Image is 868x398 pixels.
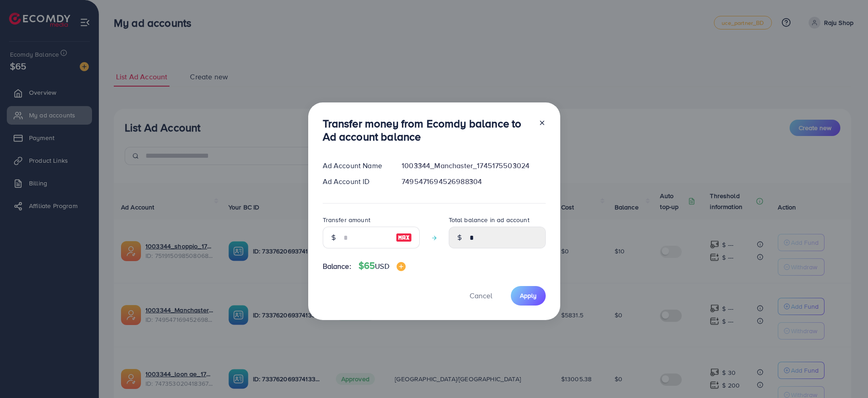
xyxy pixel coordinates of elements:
label: Total balance in ad account [449,215,529,224]
label: Transfer amount [323,215,370,224]
span: Cancel [470,291,492,301]
div: Ad Account Name [315,160,395,171]
img: image [396,232,412,243]
button: Apply [511,286,546,306]
span: Apply [520,291,537,300]
span: USD [375,261,389,271]
div: Ad Account ID [315,176,395,187]
h4: $65 [359,260,406,272]
button: Cancel [458,286,504,306]
h3: Transfer money from Ecomdy balance to Ad account balance [323,117,531,143]
img: image [397,262,406,271]
div: 1003344_Manchaster_1745175503024 [394,160,553,171]
span: Balance: [323,261,351,272]
div: 7495471694526988304 [394,176,553,187]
